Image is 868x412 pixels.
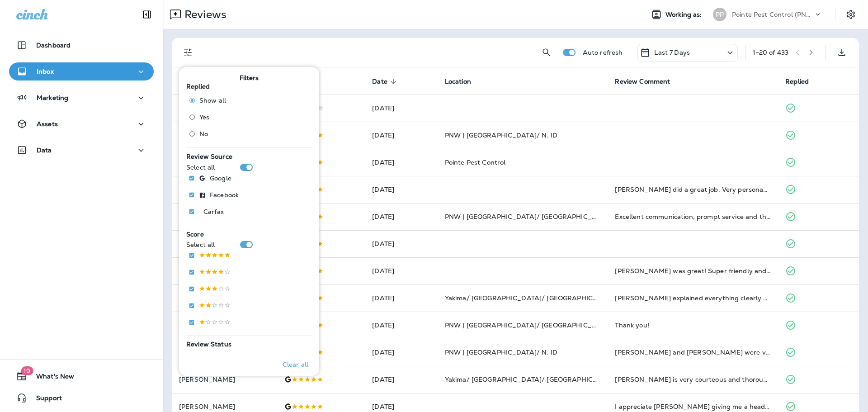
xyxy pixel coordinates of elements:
[9,141,154,159] button: Data
[445,158,506,166] span: Pointe Pest Control
[365,230,437,257] td: [DATE]
[27,394,62,405] span: Support
[181,8,226,21] p: Reviews
[445,131,557,139] span: PNW | [GEOGRAPHIC_DATA]/ N. ID
[186,241,215,248] p: Select all
[615,348,771,357] div: Aaron and Byron were very professional and knowledgeable. They were able to get things set up qui...
[843,6,859,23] button: Settings
[21,366,33,375] span: 19
[199,97,226,104] span: Show all
[365,312,437,339] td: [DATE]
[186,230,204,238] span: Score
[785,77,821,85] span: Replied
[210,191,239,199] p: Facebook
[9,115,154,133] button: Assets
[538,43,556,62] button: Search Reviews
[134,5,160,24] button: Collapse Sidebar
[37,147,52,154] p: Data
[9,62,154,81] button: Inbox
[615,294,771,303] div: Joe explained everything clearly and was very nice
[199,114,209,121] span: Yes
[199,130,208,137] span: No
[583,49,623,56] p: Auto refresh
[833,43,851,62] button: Export as CSV
[445,294,689,302] span: Yakima/ [GEOGRAPHIC_DATA]/ [GEOGRAPHIC_DATA] ([STREET_ADDRESS])
[179,43,197,62] button: Filters
[9,89,154,107] button: Marketing
[654,49,690,56] p: Last 7 Days
[615,402,771,411] div: I appreciate Austin giving me a heads up that he was coming so that I had time to corral all of t...
[37,68,54,75] p: Inbox
[283,361,308,368] p: Clear all
[179,403,270,410] p: [PERSON_NAME]
[27,373,74,384] span: What's New
[9,36,154,54] button: Dashboard
[186,340,231,348] span: Review Status
[37,94,68,101] p: Marketing
[279,353,312,376] button: Clear all
[372,78,387,85] span: Date
[9,367,154,385] button: 19What's New
[615,266,771,275] div: Mike was great! Super friendly and helpful with my questions, plus very thorough. Pointe is the b...
[186,152,232,161] span: Review Source
[365,203,437,230] td: [DATE]
[615,78,670,85] span: Review Comment
[445,348,557,356] span: PNW | [GEOGRAPHIC_DATA]/ N. ID
[785,78,809,85] span: Replied
[365,176,437,203] td: [DATE]
[179,376,270,383] p: [PERSON_NAME]
[615,185,771,194] div: Bryan did a great job. Very personable! Super efficient with the sprayer. He also scattered a gra...
[36,42,71,49] p: Dashboard
[615,212,771,221] div: Excellent communication, prompt service and thorough, highly recommended.
[186,164,215,171] p: Select all
[615,77,682,85] span: Review Comment
[365,257,437,284] td: [DATE]
[615,321,771,330] div: Thank you!
[365,366,437,393] td: [DATE]
[445,77,483,85] span: Location
[186,82,210,90] span: Replied
[753,49,788,56] div: 1 - 20 of 433
[365,149,437,176] td: [DATE]
[445,375,689,384] span: Yakima/ [GEOGRAPHIC_DATA]/ [GEOGRAPHIC_DATA] ([STREET_ADDRESS])
[615,375,771,384] div: David is very courteous and thorough. He does great work.
[240,74,259,82] span: Filters
[365,122,437,149] td: [DATE]
[365,284,437,312] td: [DATE]
[365,95,437,122] td: [DATE]
[210,175,231,182] p: Google
[37,120,58,128] p: Assets
[445,78,471,85] span: Location
[365,339,437,366] td: [DATE]
[9,389,154,407] button: Support
[445,321,612,329] span: PNW | [GEOGRAPHIC_DATA]/ [GEOGRAPHIC_DATA]
[732,11,813,18] p: Pointe Pest Control (PNW)
[179,62,319,376] div: Filters
[713,8,726,21] div: PP
[372,77,399,85] span: Date
[203,208,224,215] p: Carfax
[445,213,612,221] span: PNW | [GEOGRAPHIC_DATA]/ [GEOGRAPHIC_DATA]
[665,11,704,19] span: Working as:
